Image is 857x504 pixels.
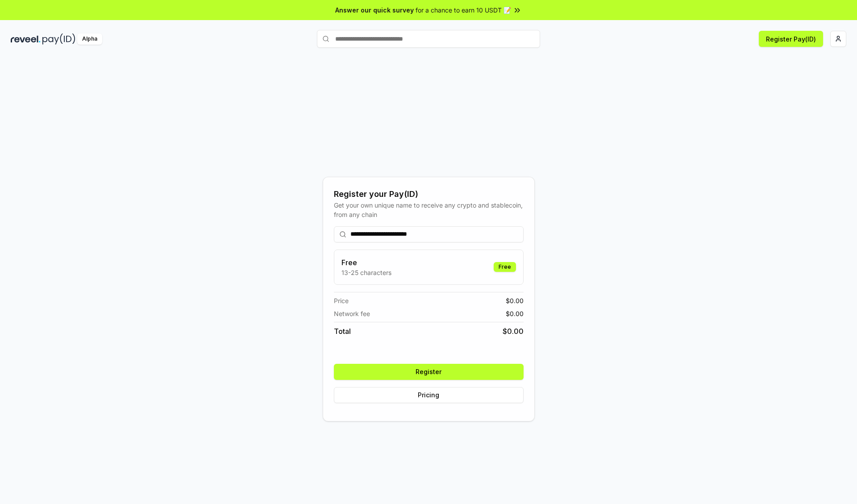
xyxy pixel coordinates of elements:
[506,296,524,305] span: $ 0.00
[42,33,75,45] img: pay_id
[334,200,524,219] div: Get your own unique name to receive any crypto and stablecoin, from any chain
[503,326,524,337] span: $ 0.00
[494,262,516,272] div: Free
[334,387,524,403] button: Pricing
[334,188,524,200] div: Register your Pay(ID)
[334,309,370,318] span: Network fee
[506,309,524,318] span: $ 0.00
[334,364,524,380] button: Register
[334,296,349,305] span: Price
[335,5,414,15] span: Answer our quick survey
[341,257,391,268] h3: Free
[77,33,102,45] div: Alpha
[341,268,391,277] p: 13-25 characters
[416,5,511,15] span: for a chance to earn 10 USDT 📝
[11,33,41,45] img: reveel_dark
[759,31,823,47] button: Register Pay(ID)
[334,326,351,337] span: Total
